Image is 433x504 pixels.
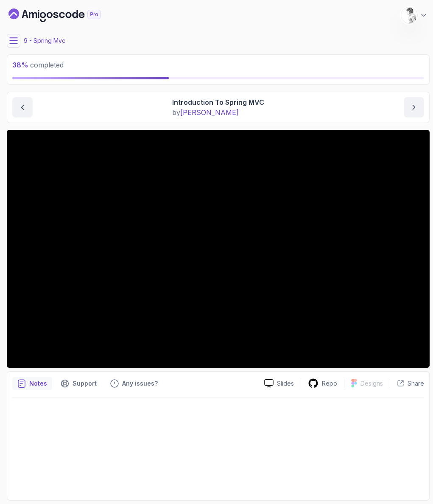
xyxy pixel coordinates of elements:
button: Feedback button [105,377,163,390]
p: Share [408,379,424,388]
p: Any issues? [122,379,158,388]
button: next content [404,97,424,118]
img: user profile image [401,7,417,23]
p: Introduction To Spring MVC [172,97,264,107]
p: Notes [29,379,47,388]
a: Repo [301,378,344,389]
p: Repo [322,379,337,388]
p: Slides [277,379,294,388]
button: Share [390,379,424,388]
p: Designs [360,379,383,388]
span: [PERSON_NAME] [180,108,239,117]
p: Support [73,379,97,388]
span: completed [12,61,64,69]
button: previous content [12,97,33,118]
iframe: chat widget [380,451,433,491]
p: 9 - Spring Mvc [24,36,65,45]
p: by [172,107,264,118]
a: Slides [257,379,301,388]
a: Dashboard [8,8,120,22]
iframe: 1 - Introduction to Spring MVC [7,130,430,368]
button: notes button [12,377,52,390]
button: user profile image [401,7,428,24]
span: 38 % [12,61,28,69]
button: Support button [56,377,102,390]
